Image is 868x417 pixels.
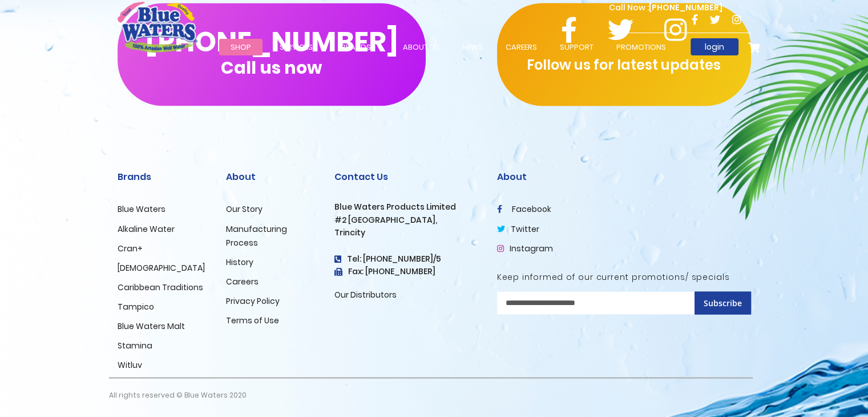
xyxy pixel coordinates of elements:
[118,171,209,182] h2: Brands
[118,320,185,331] a: Blue Waters Malt
[341,42,371,53] span: Brands
[334,288,397,300] a: Our Distributors
[695,291,751,314] button: Subscribe
[226,223,287,248] a: Manufacturing Process
[334,227,480,237] h3: Trincity
[494,39,548,55] a: careers
[118,223,175,234] a: Alkaline Water
[118,242,143,254] a: Cran+
[497,223,539,234] a: twitter
[226,203,263,215] a: Our Story
[451,39,494,55] a: News
[118,339,152,351] a: Stamina
[391,39,451,55] a: about us
[497,55,751,75] p: Follow us for latest updates
[548,39,605,55] a: support
[334,254,480,263] h4: Tel: [PHONE_NUMBER]/5
[497,171,751,182] h2: About
[609,2,649,13] span: Call Now :
[704,297,742,308] span: Subscribe
[118,359,142,370] a: Witluv
[109,378,247,411] p: All rights reserved © Blue Waters 2020
[118,2,197,52] a: store logo
[497,242,553,254] a: Instagram
[221,65,322,71] span: Call us now
[118,203,165,215] a: Blue Waters
[497,203,551,215] a: facebook
[334,202,480,212] h3: Blue Waters Products Limited
[226,256,253,267] a: History
[691,38,738,55] a: login
[118,281,203,292] a: Caribbean Traditions
[226,314,279,326] a: Terms of Use
[118,300,154,312] a: Tampico
[280,42,313,53] span: Services
[118,262,205,273] a: [DEMOGRAPHIC_DATA]
[605,39,677,55] a: Promotions
[226,295,280,306] a: Privacy Policy
[226,275,259,287] a: Careers
[497,272,751,282] h5: Keep informed of our current promotions/ specials
[231,42,251,53] span: Shop
[334,266,480,276] h3: Fax: [PHONE_NUMBER]
[334,171,480,182] h2: Contact Us
[609,2,722,14] p: [PHONE_NUMBER]
[226,171,317,182] h2: About
[334,215,480,224] h3: #2 [GEOGRAPHIC_DATA],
